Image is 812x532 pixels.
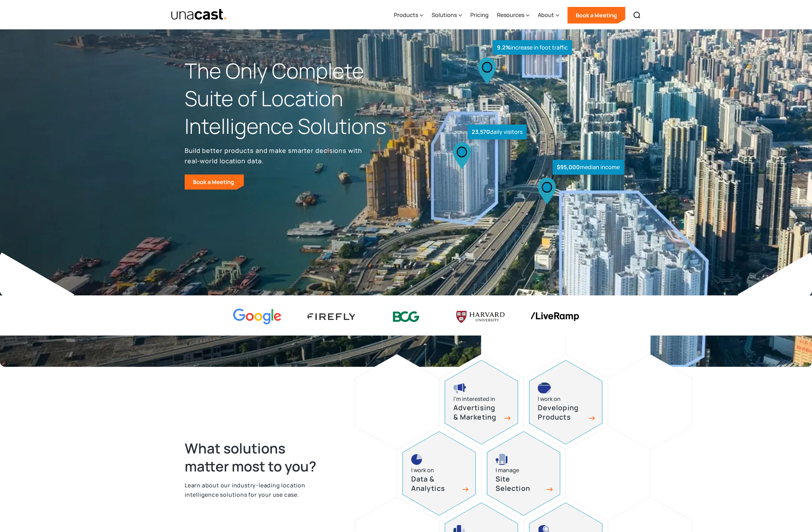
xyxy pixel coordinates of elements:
[553,160,624,175] div: median income
[171,9,227,21] a: home
[496,454,508,465] img: site selection icon
[538,11,554,19] div: About
[468,125,527,139] div: daily visitors
[496,475,544,493] h3: Site Selection
[411,454,422,465] img: pie chart icon
[411,466,434,475] div: I work on
[487,431,560,516] a: site selection icon I manageSite Selection
[493,40,572,55] div: increase in foot traffic
[496,466,519,475] div: I manage
[557,163,580,171] strong: $95,000
[568,7,625,24] a: Book a Meeting
[538,403,586,422] h3: Developing Products
[497,1,529,29] div: Resources
[233,309,282,325] img: Google logo Color
[432,1,462,29] div: Solutions
[497,11,524,19] div: Resources
[382,307,430,327] img: BCG logo
[453,403,502,422] h3: Advertising & Marketing
[453,383,467,394] img: advertising and marketing icon
[445,360,518,444] a: advertising and marketing iconI’m interested inAdvertising & Marketing
[633,11,641,19] img: Search icon
[432,11,457,19] div: Solutions
[456,309,505,325] img: Harvard U logo
[538,394,561,404] div: I work on
[497,44,510,51] strong: 9.2%
[185,174,244,190] a: Book a Meeting
[472,128,490,136] strong: 23,570
[394,1,423,29] div: Products
[453,394,495,404] div: I’m interested in
[185,439,331,475] h2: What solutions matter most to you?
[394,11,418,19] div: Products
[538,383,551,394] img: developing products icon
[185,481,331,499] p: Learn about our industry-leading location intelligence solutions for your use case.
[411,475,460,493] h3: Data & Analytics
[538,1,559,29] div: About
[529,360,602,444] a: developing products iconI work onDeveloping Products
[530,312,579,321] img: liveramp logo
[185,145,365,166] p: Build better products and make smarter decisions with real-world location data.
[185,57,406,140] h1: The Only Complete Suite of Location Intelligence Solutions
[470,1,489,29] a: Pricing
[307,313,356,320] img: Firefly Advertising logo
[403,431,476,516] a: pie chart iconI work onData & Analytics
[171,9,227,21] img: Unacast text logo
